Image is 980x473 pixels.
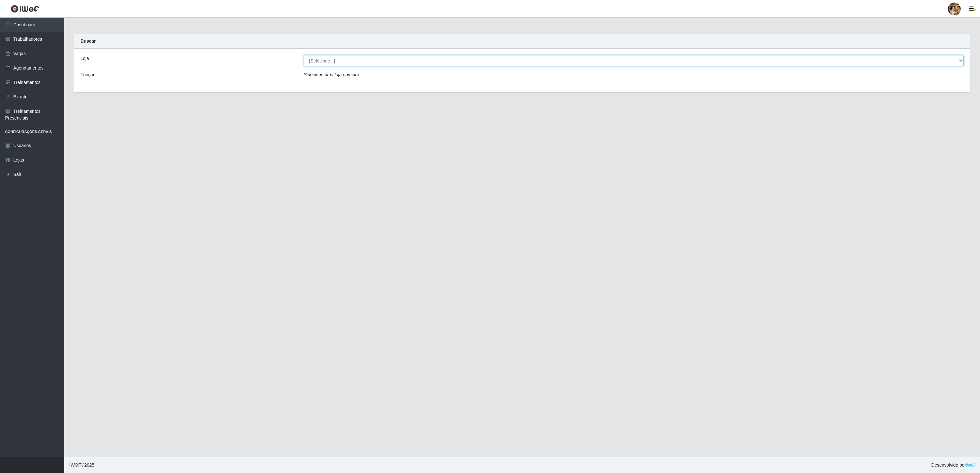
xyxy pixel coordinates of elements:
img: CoreUI Logo [11,5,39,13]
i: Selecione uma loja primeiro... [304,72,363,77]
a: iWof [966,462,975,468]
span: IWOF [69,462,81,468]
strong: Buscar [80,38,96,44]
span: © 2025 . [69,462,96,469]
span: Desenvolvido por [931,462,975,469]
label: Loja [80,55,89,62]
label: Função [80,71,96,78]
